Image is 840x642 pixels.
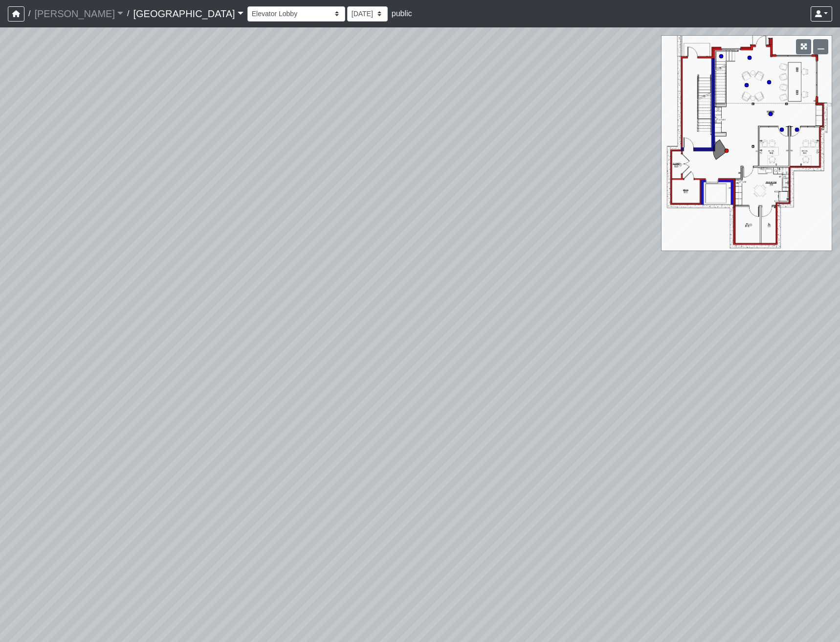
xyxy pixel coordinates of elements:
a: [GEOGRAPHIC_DATA] [133,4,243,23]
span: / [24,4,34,23]
span: / [123,4,133,23]
a: [PERSON_NAME] [34,4,123,23]
span: public [392,9,412,18]
iframe: Ybug feedback widget [7,622,65,642]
